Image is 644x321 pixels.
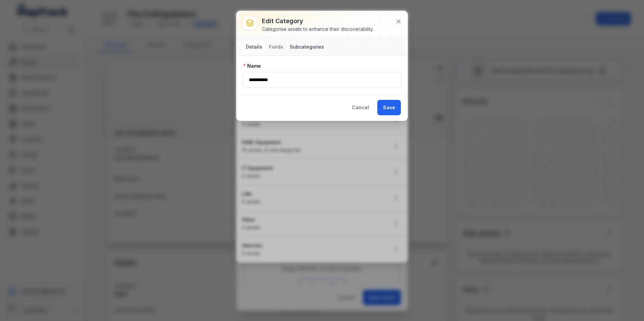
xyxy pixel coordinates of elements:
button: Subcategories [287,41,327,53]
button: Fields [266,41,286,53]
button: Save [377,100,401,115]
h3: Edit category [262,16,374,26]
button: Cancel [346,100,375,115]
div: Categorise assets to enhance their discoverability. [262,26,374,33]
button: Details [243,41,265,53]
label: Name [243,63,261,69]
